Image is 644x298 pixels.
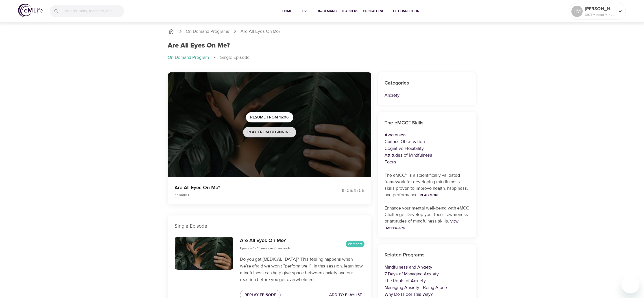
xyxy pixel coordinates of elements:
[385,278,426,284] a: The Roots of Anxiety
[571,6,583,17] div: LM
[246,112,293,123] button: Resume from 15:06
[18,4,43,17] img: logo
[385,264,433,270] a: Mindfulness and Anxiety
[585,12,615,17] p: 3971 Mindful Minutes
[385,131,470,138] p: Awareness
[248,129,292,136] span: Play from beginning
[385,291,433,297] a: Why Do I Feel This Way?
[317,8,337,14] span: On-Demand
[241,28,281,35] p: Are All Eyes On Me?
[346,241,364,247] span: Watched
[385,285,447,290] a: Managing Anxiety - Being Alone
[175,184,315,191] p: Are All Eyes On Me?
[342,8,359,14] span: Teachers
[363,8,387,14] span: 1% Challenge
[168,54,476,61] nav: breadcrumb
[385,92,470,99] p: Anxiety
[240,237,291,245] h6: Are All Eyes On Me?
[299,8,312,14] span: Live
[385,119,470,127] h6: The eMCC™ Skills
[385,159,470,165] p: Focus
[175,222,364,230] p: Single Episode
[168,42,230,50] h1: Are All Eyes On Me?
[322,187,364,194] div: 15:06 / 15:06
[281,8,294,14] span: Home
[385,219,459,230] a: View Dashboard
[186,28,230,35] a: On-Demand Programs
[385,251,470,259] h6: Related Programs
[385,205,470,231] p: Enhance your mental well-being with eMCC Challenge. Develop your focus, awareness or attitudes of...
[240,256,364,283] p: Do you get [MEDICAL_DATA]? This feeling happens when we’re afraid we won’t “perform well”. In thi...
[585,5,615,12] p: [PERSON_NAME]
[240,246,291,251] span: Episode 1 - 15 minutes 6 seconds
[168,28,476,35] nav: breadcrumb
[175,192,315,197] p: Episode 1
[385,152,470,159] p: Attitudes of Mindfulness
[420,193,440,197] a: Read More
[221,54,250,61] p: Single Episode
[385,145,470,152] p: Cognitive Flexibility
[385,138,470,145] p: Curious Observation
[391,8,420,14] span: The Connection
[385,172,470,198] p: The eMCC™ is a scientifically validated framework for developing mindfulness skills proven to imp...
[250,114,289,121] span: Resume from 15:06
[168,54,209,61] p: On-Demand Program
[385,271,439,277] a: 7 Days of Managing Anxiety
[243,127,296,137] button: Play from beginning
[385,79,470,87] h6: Categories
[62,5,124,17] input: Find programs, teachers, etc...
[621,275,639,293] iframe: Button to launch messaging window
